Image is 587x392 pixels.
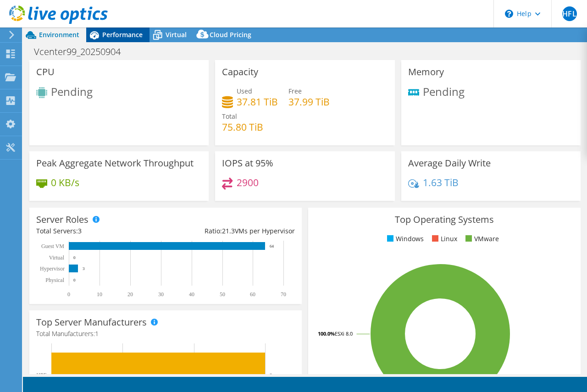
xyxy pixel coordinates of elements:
[408,67,444,77] h3: Memory
[423,177,459,188] h4: 1.63 TiB
[36,226,166,236] div: Total Servers:
[40,265,65,272] text: Hypervisor
[102,30,143,39] span: Performance
[41,243,64,249] text: Guest VM
[315,215,574,225] h3: Top Operating Systems
[237,97,278,107] h4: 37.81 TiB
[36,329,295,339] h4: Total Manufacturers:
[36,317,147,327] h3: Top Server Manufacturers
[423,83,465,99] span: Pending
[73,278,76,282] text: 0
[222,112,237,121] span: Total
[430,234,457,244] li: Linux
[222,158,273,168] h3: IOPS at 95%
[237,177,259,188] h4: 2900
[288,97,330,107] h4: 37.99 TiB
[222,67,258,77] h3: Capacity
[49,254,65,261] text: Virtual
[36,158,194,168] h3: Peak Aggregate Network Throughput
[505,10,513,18] svg: \n
[73,255,76,260] text: 0
[562,6,577,21] span: HFL
[250,291,255,298] text: 60
[158,291,164,298] text: 30
[36,215,89,225] h3: Server Roles
[36,372,47,378] text: HPE
[97,291,102,298] text: 10
[51,177,79,188] h4: 0 KB/s
[408,158,491,168] h3: Average Daily Write
[281,291,286,298] text: 70
[463,234,499,244] li: VMware
[222,226,235,235] span: 21.3
[30,47,135,57] h1: Vcenter99_20250904
[270,244,274,248] text: 64
[45,277,64,283] text: Physical
[166,30,187,39] span: Virtual
[220,291,225,298] text: 50
[51,84,93,99] span: Pending
[78,226,82,235] span: 3
[166,226,295,236] div: Ratio: VMs per Hypervisor
[83,266,85,271] text: 3
[95,329,99,338] span: 1
[36,67,55,77] h3: CPU
[288,87,302,95] span: Free
[335,330,353,337] tspan: ESXi 8.0
[318,330,335,337] tspan: 100.0%
[210,30,251,39] span: Cloud Pricing
[237,87,252,95] span: Used
[67,291,70,298] text: 0
[270,372,272,378] text: 3
[222,122,263,132] h4: 75.80 TiB
[39,30,79,39] span: Environment
[385,234,424,244] li: Windows
[189,291,194,298] text: 40
[127,291,133,298] text: 20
